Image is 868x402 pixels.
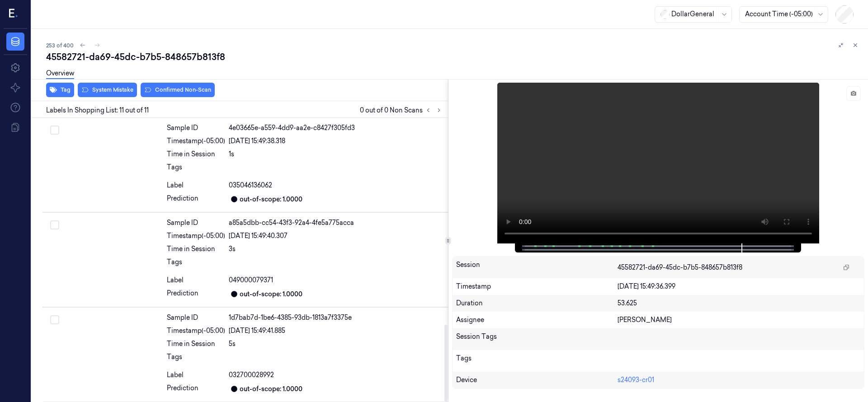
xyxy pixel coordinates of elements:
[167,352,225,367] div: Tags
[456,299,618,308] div: Duration
[618,263,742,272] span: 45582721-da69-45dc-b7b5-848657b813f8
[229,231,444,241] div: [DATE] 15:49:40.307
[46,83,74,97] button: Tag
[229,370,274,380] span: 032700028992
[167,181,225,190] div: Label
[229,181,272,190] span: 035046136062
[141,83,215,97] button: Confirmed Non-Scan
[229,326,444,336] div: [DATE] 15:49:41.885
[78,83,137,97] button: System Mistake
[167,136,225,146] div: Timestamp (-05:00)
[456,315,618,325] div: Assignee
[167,123,225,133] div: Sample ID
[167,326,225,336] div: Timestamp (-05:00)
[167,150,225,159] div: Time in Session
[618,315,860,325] div: [PERSON_NAME]
[618,299,860,308] div: 53.625
[456,354,618,368] div: Tags
[167,276,225,285] div: Label
[167,218,225,228] div: Sample ID
[167,231,225,241] div: Timestamp (-05:00)
[167,339,225,349] div: Time in Session
[229,313,444,323] div: 1d7bab7d-1be6-4385-93db-1813a7f3375e
[456,332,618,346] div: Session Tags
[229,150,444,159] div: 1s
[229,276,273,285] span: 049000079371
[46,69,74,79] a: Overview
[46,106,149,115] span: Labels In Shopping List: 11 out of 11
[456,375,618,385] div: Device
[618,282,860,291] div: [DATE] 15:49:36.399
[240,195,302,204] div: out-of-scope: 1.0000
[167,244,225,254] div: Time in Session
[229,123,444,133] div: 4e03665e-a559-4dd9-aa2e-c8427f305fd3
[46,51,861,63] div: 45582721-da69-45dc-b7b5-848657b813f8
[618,375,860,385] div: s24093-cr01
[229,244,444,254] div: 3s
[50,315,59,324] button: Select row
[456,260,618,275] div: Session
[167,289,225,299] div: Prediction
[167,370,225,380] div: Label
[167,194,225,205] div: Prediction
[50,220,59,229] button: Select row
[167,163,225,177] div: Tags
[456,282,618,291] div: Timestamp
[167,383,225,394] div: Prediction
[167,257,225,272] div: Tags
[360,105,444,116] span: 0 out of 0 Non Scans
[50,126,59,135] button: Select row
[229,218,444,228] div: a85a5dbb-cc54-43f3-92a4-4fe5a775acca
[240,290,302,299] div: out-of-scope: 1.0000
[167,313,225,323] div: Sample ID
[229,136,444,146] div: [DATE] 15:49:38.318
[240,384,302,394] div: out-of-scope: 1.0000
[46,42,74,49] span: 253 of 400
[229,339,444,349] div: 5s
